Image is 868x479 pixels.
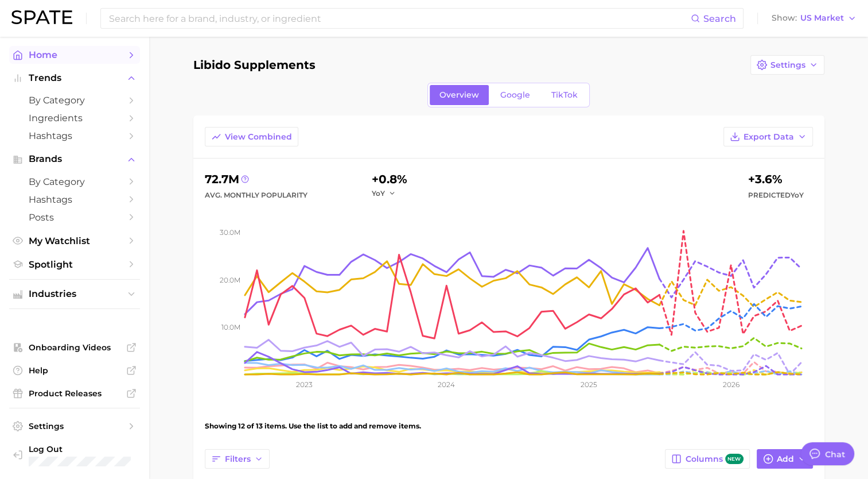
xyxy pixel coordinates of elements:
[205,170,308,188] div: 72.7m
[9,91,140,109] a: by Category
[9,385,140,402] a: Product Releases
[205,449,270,469] button: Filters
[438,380,455,389] tspan: 2024
[750,55,824,75] button: Settings
[9,46,140,64] a: Home
[722,380,739,389] tspan: 2026
[9,109,140,127] a: Ingredients
[744,132,794,142] span: Export Data
[29,49,120,60] span: Home
[685,454,743,465] span: Columns
[205,127,298,146] button: View Combined
[725,454,744,465] span: new
[29,444,131,454] span: Log Out
[9,418,140,435] a: Settings
[748,170,804,188] div: +3.6%
[205,410,813,442] div: Showing 12 of 13 items. Use the list to add and remove items.
[665,449,749,469] button: Columnsnew
[225,454,251,464] span: Filters
[770,60,805,70] span: Settings
[9,232,140,250] a: My Watchlist
[542,85,587,105] a: TikTok
[9,256,140,273] a: Spotlight
[372,188,396,198] button: YoY
[220,275,240,284] tspan: 20.0m
[9,339,140,356] a: Onboarding Videos
[757,449,813,469] button: Add
[500,90,530,100] span: Google
[29,113,120,123] span: Ingredients
[9,69,140,87] button: Trends
[29,388,120,399] span: Product Releases
[372,188,385,198] span: YoY
[11,10,72,24] img: SPATE
[748,188,804,202] span: Predicted
[581,380,597,389] tspan: 2025
[439,90,479,100] span: Overview
[29,235,120,246] span: My Watchlist
[29,130,120,141] span: Hashtags
[791,191,804,199] span: YoY
[29,176,120,187] span: by Category
[296,380,313,389] tspan: 2023
[9,127,140,145] a: Hashtags
[769,11,859,26] button: ShowUS Market
[108,9,691,28] input: Search here for a brand, industry, or ingredient
[372,170,407,188] div: +0.8%
[777,454,794,464] span: Add
[225,132,292,142] span: View Combined
[29,154,120,164] span: Brands
[430,85,489,105] a: Overview
[9,285,140,303] button: Industries
[29,259,120,270] span: Spotlight
[29,194,120,205] span: Hashtags
[29,73,120,83] span: Trends
[221,323,240,331] tspan: 10.0m
[9,191,140,208] a: Hashtags
[220,228,240,237] tspan: 30.0m
[551,90,578,100] span: TikTok
[205,188,308,202] div: Avg. Monthly Popularity
[800,15,844,21] span: US Market
[9,441,140,470] a: Log out. Currently logged in with e-mail pquiroz@maryruths.com.
[9,150,140,168] button: Brands
[703,13,736,24] span: Search
[29,212,120,223] span: Posts
[29,365,120,376] span: Help
[29,95,120,106] span: by Category
[193,59,316,71] h1: Libido Supplements
[9,208,140,226] a: Posts
[29,421,120,431] span: Settings
[9,173,140,191] a: by Category
[491,85,540,105] a: Google
[9,362,140,379] a: Help
[772,15,797,21] span: Show
[723,127,813,146] button: Export Data
[29,342,120,353] span: Onboarding Videos
[29,289,120,299] span: Industries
